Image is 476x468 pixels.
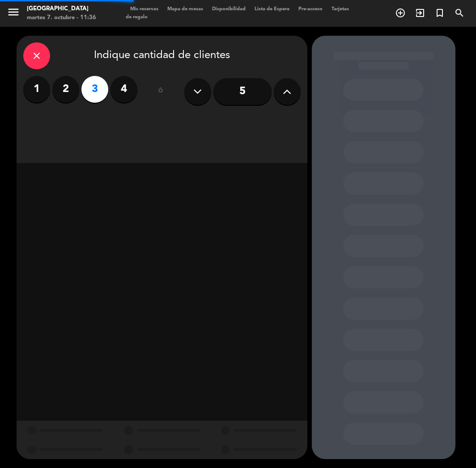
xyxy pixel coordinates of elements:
[110,76,137,103] label: 4
[434,8,445,18] i: turned_in_not
[27,13,96,22] div: martes 7. octubre - 11:36
[126,7,163,12] span: Mis reservas
[294,7,327,12] span: Pre-acceso
[415,8,425,18] i: exit_to_app
[395,8,406,18] i: add_circle_outline
[23,76,50,103] label: 1
[250,7,294,12] span: Lista de Espera
[81,76,108,103] label: 3
[454,8,465,18] i: search
[163,7,208,12] span: Mapa de mesas
[27,4,96,13] div: [GEOGRAPHIC_DATA]
[52,76,79,103] label: 2
[23,42,301,69] div: Indique cantidad de clientes
[7,5,20,22] button: menu
[208,7,250,12] span: Disponibilidad
[31,50,42,61] i: close
[146,76,175,107] div: ó
[7,5,20,19] i: menu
